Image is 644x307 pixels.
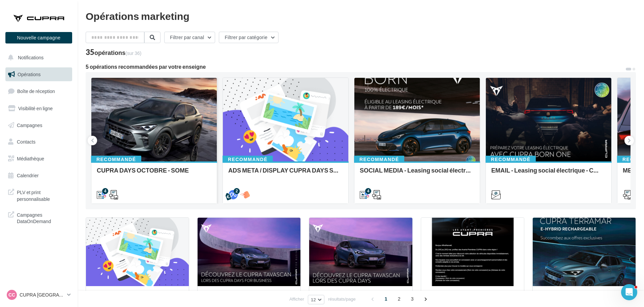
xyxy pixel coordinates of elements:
div: ADS META / DISPLAY CUPRA DAYS Septembre 2025 [228,167,343,180]
a: Boîte de réception [4,84,74,98]
a: Opérations [4,67,74,82]
span: PLV et print personnalisable [17,188,69,202]
button: 12 [308,295,324,304]
div: Recommandé [223,156,273,163]
span: Contacts [17,139,35,145]
span: Visibilité en ligne [18,105,53,111]
div: 35 [86,49,141,56]
span: Boîte de réception [17,88,55,94]
span: Campagnes [17,122,42,128]
button: Filtrer par catégorie [219,32,279,43]
span: CC [8,291,15,298]
a: PLV et print personnalisable [4,185,74,205]
a: Médiathèque [4,152,74,166]
span: Calendrier [17,173,39,178]
span: Opérations [18,71,40,77]
span: 12 [311,297,316,302]
div: opérations [94,50,141,56]
a: Campagnes [4,118,74,132]
a: Calendrier [4,168,74,183]
span: 1 [381,294,391,304]
div: Recommandé [486,156,536,163]
div: 4 [365,188,371,194]
div: CUPRA DAYS OCTOBRE - SOME [97,167,211,180]
a: Visibilité en ligne [4,101,74,116]
p: CUPRA [GEOGRAPHIC_DATA] [20,291,64,298]
a: CC CUPRA [GEOGRAPHIC_DATA] [5,288,72,301]
div: SOCIAL MEDIA - Leasing social électrique - CUPRA Born [360,167,474,180]
span: 2 [394,294,405,304]
span: Notifications [18,55,43,60]
div: EMAIL - Leasing social électrique - CUPRA Born One [491,167,606,180]
button: Notifications [4,51,71,65]
div: Recommandé [91,156,141,163]
span: Médiathèque [17,156,44,161]
button: Nouvelle campagne [5,32,72,43]
div: Opérations marketing [86,11,636,21]
span: 3 [407,294,418,304]
a: Campagnes DataOnDemand [4,208,74,227]
span: résultats/page [328,296,356,302]
div: Recommandé [354,156,404,163]
div: 2 [234,188,240,194]
span: Campagnes DataOnDemand [17,210,69,225]
a: Contacts [4,135,74,149]
span: (sur 36) [125,50,141,56]
div: 5 opérations recommandées par votre enseigne [86,64,625,69]
span: Afficher [289,296,304,302]
button: Filtrer par canal [164,32,215,43]
iframe: Intercom live chat [621,284,637,300]
div: 4 [102,188,108,194]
